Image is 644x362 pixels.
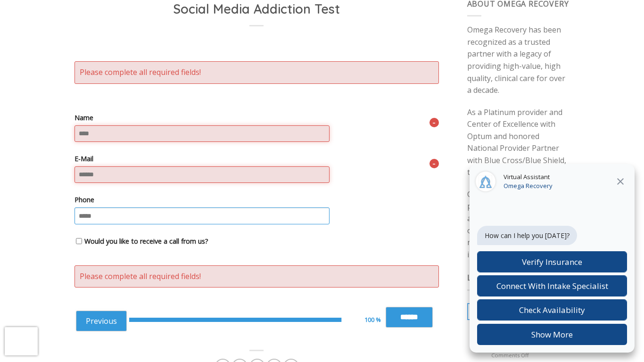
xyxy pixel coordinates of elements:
div: Please complete all required fields! [74,61,439,84]
span: Latest Posts [467,272,526,283]
div: 100 % [364,315,386,325]
div: Please complete all required fields! [74,265,439,288]
p: Omega Recovery has been recognized as a trusted partner with a legacy of providing high-value, hi... [467,24,570,97]
p: As a Platinum provider and Center of Excellence with Optum and honored National Provider Partner ... [467,107,570,179]
label: E-Mail [74,153,439,164]
a: Previous [76,311,127,331]
span: Comments Off [491,352,529,359]
label: Would you like to receive a call from us? [84,236,208,247]
label: Name [74,112,439,123]
p: Our evidence-based programs are delivered across the entire continuum of care to improve and rest... [467,189,570,261]
h1: Social Media Addiction Test [86,1,428,17]
iframe: reCAPTCHA [5,327,38,355]
label: Phone [74,194,439,205]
